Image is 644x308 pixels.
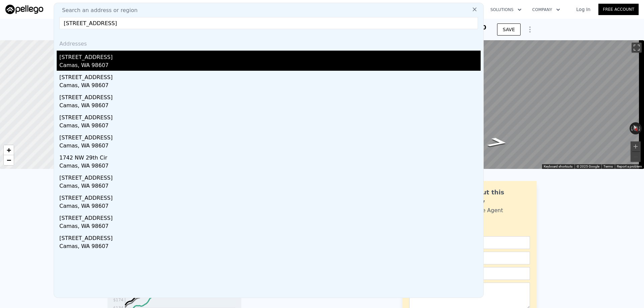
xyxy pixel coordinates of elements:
[59,111,481,122] div: [STREET_ADDRESS]
[479,135,517,149] path: Go Northwest, NE Russell Pl
[59,131,481,142] div: [STREET_ADDRESS]
[59,202,481,211] div: Camas, WA 98607
[7,156,11,164] span: −
[59,232,481,242] div: [STREET_ADDRESS]
[527,4,566,16] button: Company
[59,151,481,162] div: 1742 NW 29th Cir
[485,4,527,16] button: Solutions
[638,122,642,134] button: Rotate clockwise
[630,122,633,134] button: Rotate counterclockwise
[497,23,521,36] button: SAVE
[632,43,642,53] button: Toggle fullscreen view
[630,122,641,135] button: Reset the view
[59,142,481,151] div: Camas, WA 98607
[113,298,123,302] tspan: $174
[5,5,43,14] img: Pellego
[577,165,599,168] span: © 2025 Google
[57,6,138,14] span: Search an address or region
[598,4,639,15] a: Free Account
[59,61,481,71] div: Camas, WA 98607
[59,222,481,232] div: Camas, WA 98607
[4,155,14,165] a: Zoom out
[631,152,641,162] button: Zoom out
[603,165,613,168] a: Terms (opens in new tab)
[59,211,481,222] div: [STREET_ADDRESS]
[4,145,14,155] a: Zoom in
[455,188,530,206] div: Ask about this property
[59,162,481,171] div: Camas, WA 98607
[59,242,481,252] div: Camas, WA 98607
[59,51,481,61] div: [STREET_ADDRESS]
[59,171,481,182] div: [STREET_ADDRESS]
[59,17,478,29] input: Enter an address, city, region, neighborhood or zip code
[57,35,481,51] div: Addresses
[617,165,642,168] a: Report a problem
[568,6,598,13] a: Log In
[59,191,481,202] div: [STREET_ADDRESS]
[59,102,481,111] div: Camas, WA 98607
[59,182,481,191] div: Camas, WA 98607
[59,91,481,102] div: [STREET_ADDRESS]
[59,71,481,81] div: [STREET_ADDRESS]
[7,146,11,154] span: +
[544,164,573,169] button: Keyboard shortcuts
[59,81,481,91] div: Camas, WA 98607
[631,141,641,151] button: Zoom in
[59,122,481,131] div: Camas, WA 98607
[523,23,537,36] button: Show Options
